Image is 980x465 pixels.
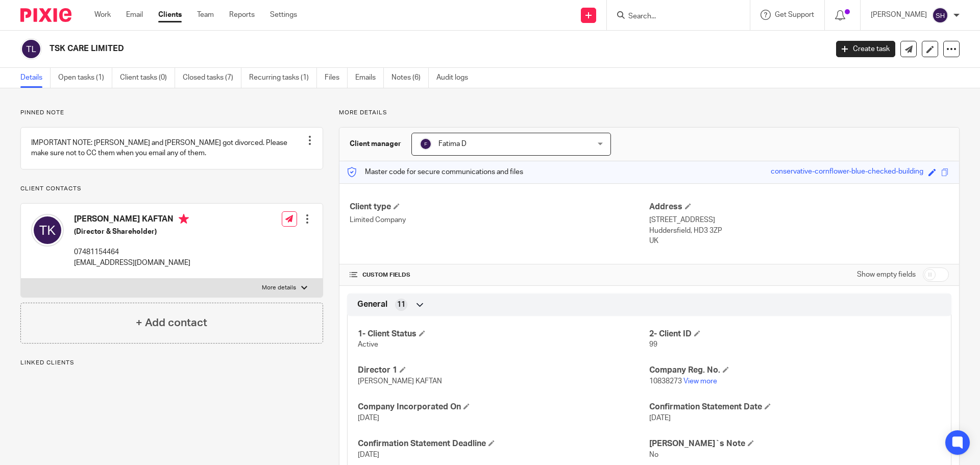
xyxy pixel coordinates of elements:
a: Create task [836,41,895,57]
img: svg%3E [420,138,432,150]
span: [DATE] [358,414,379,422]
span: General [357,299,387,310]
h4: 1- Client Status [358,329,649,339]
a: Open tasks (1) [58,68,112,88]
img: svg%3E [31,214,64,247]
h4: Confirmation Statement Date [649,402,941,412]
p: Limited Company [350,215,649,225]
span: Get Support [775,11,814,18]
a: Recurring tasks (1) [249,68,317,88]
a: Emails [355,68,384,88]
span: No [649,451,658,458]
h4: + Add contact [136,315,207,331]
a: View more [683,378,717,385]
p: [PERSON_NAME] [871,10,927,20]
a: Notes (6) [391,68,429,88]
h4: [PERSON_NAME] KAFTAN [74,214,190,227]
p: Pinned note [20,109,323,117]
a: Email [126,10,143,20]
p: UK [649,236,949,246]
a: Files [325,68,348,88]
p: 07481154464 [74,247,190,257]
span: [PERSON_NAME] KAFTAN [358,378,442,385]
h4: 2- Client ID [649,329,941,339]
input: Search [627,12,719,21]
p: More details [262,284,296,292]
div: conservative-cornflower-blue-checked-building [771,166,923,178]
h3: Client manager [350,139,401,149]
h4: Confirmation Statement Deadline [358,438,649,449]
p: Linked clients [20,359,323,367]
p: Master code for secure communications and files [347,167,523,177]
h5: (Director & Shareholder) [74,227,190,237]
p: Huddersfield, HD3 3ZP [649,226,949,236]
a: Work [94,10,111,20]
span: 11 [397,300,405,310]
a: Clients [158,10,182,20]
h4: Address [649,202,949,212]
span: Active [358,341,378,348]
span: [DATE] [358,451,379,458]
h4: Company Incorporated On [358,402,649,412]
h4: Company Reg. No. [649,365,941,376]
h4: Director 1 [358,365,649,376]
a: Client tasks (0) [120,68,175,88]
h4: [PERSON_NAME]`s Note [649,438,941,449]
label: Show empty fields [857,270,916,280]
p: [EMAIL_ADDRESS][DOMAIN_NAME] [74,258,190,268]
p: More details [339,109,960,117]
a: Details [20,68,51,88]
p: Client contacts [20,185,323,193]
span: [DATE] [649,414,671,422]
h4: CUSTOM FIELDS [350,271,649,279]
img: svg%3E [20,38,42,60]
span: Fatima D [438,140,467,148]
a: Audit logs [436,68,476,88]
p: [STREET_ADDRESS] [649,215,949,225]
a: Settings [270,10,297,20]
a: Team [197,10,214,20]
img: svg%3E [932,7,948,23]
span: 99 [649,341,657,348]
a: Closed tasks (7) [183,68,241,88]
img: Pixie [20,8,71,22]
span: 10838273 [649,378,682,385]
a: Reports [229,10,255,20]
i: Primary [179,214,189,224]
h2: TSK CARE LIMITED [50,43,667,54]
h4: Client type [350,202,649,212]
